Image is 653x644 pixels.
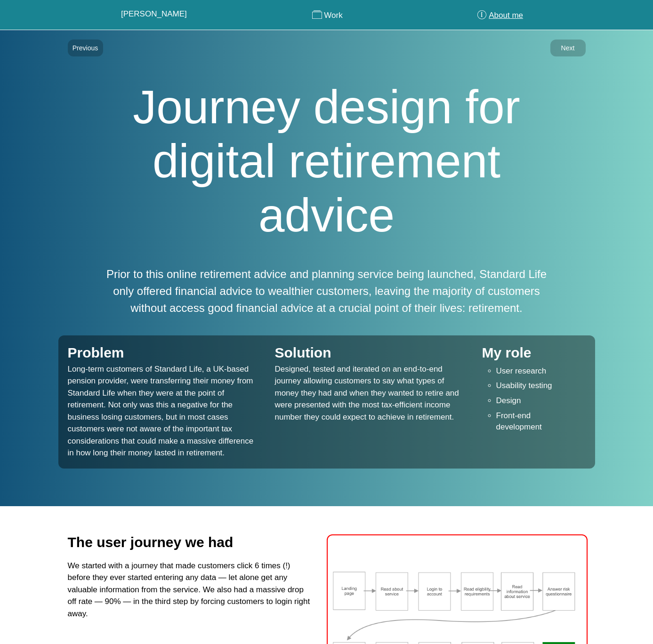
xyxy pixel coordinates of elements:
[496,380,572,391] li: Usability testing
[550,40,586,56] a: Next
[496,395,572,406] li: Design
[275,345,463,361] h2: Solution
[496,410,572,433] li: Front-end development
[68,560,313,620] p: We started with a journey that made customers click 6 times (!) before they ever started entering...
[68,363,256,459] p: Long-term customers of Standard Life, a UK-based pension provider, were transferring their money ...
[68,40,103,56] a: Previous
[103,256,550,317] p: Prior to this online retirement advice and planning service being launched, Standard Life only of...
[68,345,256,361] h2: Problem
[103,80,550,242] h1: Journey design for digital retirement advice
[68,534,313,550] h2: The user journey we had
[482,345,586,361] h2: My role
[496,366,572,377] li: User research
[275,363,463,423] p: Designed, tested and iterated on an end-to-end journey allowing customers to say what types of mo...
